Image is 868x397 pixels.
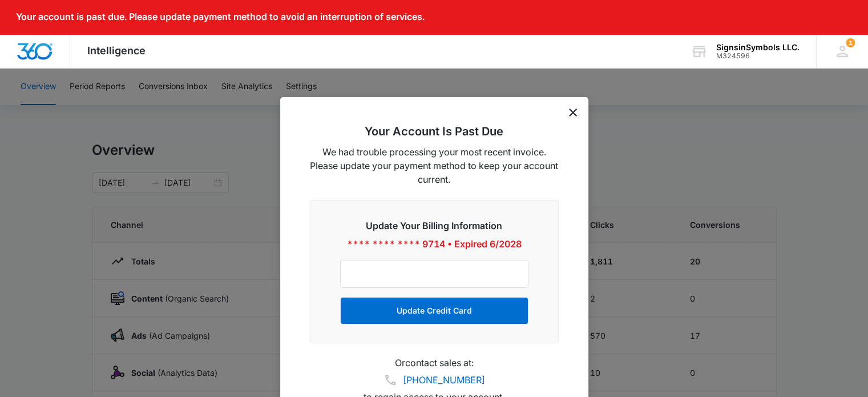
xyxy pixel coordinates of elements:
div: account name [716,43,800,52]
div: Intelligence [70,34,163,68]
a: [PHONE_NUMBER] [403,373,485,387]
div: notifications count [816,34,868,68]
span: Intelligence [87,45,146,57]
h2: Your Account Is Past Due [310,125,559,138]
div: notifications count [846,38,855,47]
div: account id [716,52,800,60]
span: 1 [846,38,855,47]
iframe: Secure card payment input frame [352,269,516,279]
button: dismiss this dialog [569,109,577,117]
p: We had trouble processing your most recent invoice. Please update your payment method to keep you... [310,145,559,186]
button: Update Credit Card [340,297,528,324]
p: Your account is past due. Please update payment method to avoid an interruption of services. [16,11,425,22]
h3: Update Your Billing Information [340,219,528,232]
